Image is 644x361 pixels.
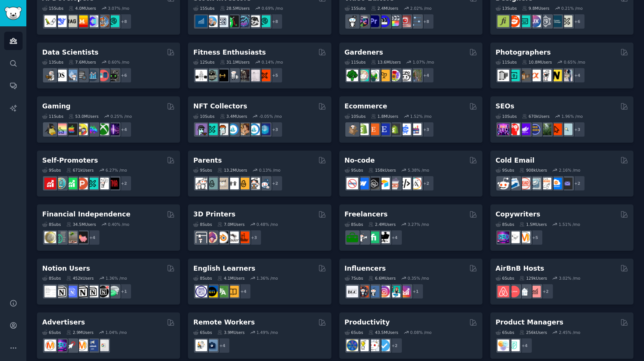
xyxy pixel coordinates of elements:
img: daddit [195,178,207,189]
img: DigitalItems [259,123,270,135]
img: Emailmarketing [508,178,520,189]
img: betatests [97,178,109,189]
div: 9 Sub s [193,168,212,173]
img: PPC [66,340,77,351]
img: succulents [357,70,369,81]
div: + 4 [569,67,585,83]
div: + 4 [84,230,100,245]
img: UXDesign [529,15,541,27]
img: typography [497,15,509,27]
img: premiere [368,15,379,27]
div: 6.27 % /mo [105,168,127,173]
div: + 4 [387,230,403,245]
div: 9 Sub s [42,168,61,173]
img: SingleParents [206,178,218,189]
h2: Gardeners [345,48,383,57]
div: 31.1M Users [220,59,250,65]
img: Notiontemplates [44,286,56,297]
img: youtubepromotion [44,178,56,189]
div: + 6 [116,67,132,83]
img: coldemail [529,178,541,189]
div: 8 Sub s [496,222,514,227]
img: finalcutpro [389,15,400,27]
img: blender [217,232,228,243]
h2: NFT Collectors [193,102,247,111]
div: 10 Sub s [193,114,214,119]
h2: Cold Email [496,156,534,165]
img: StocksAndTrading [238,15,249,27]
img: The_SEO [561,123,572,135]
div: 6 Sub s [345,330,363,335]
img: physicaltherapy [248,70,260,81]
div: 8 Sub s [193,222,212,227]
img: datasets [97,70,109,81]
div: 0.35 % /mo [407,276,429,281]
div: -0.05 % /mo [259,114,282,119]
div: 0.48 % /mo [256,222,278,227]
div: 15 Sub s [345,6,366,11]
div: 671k Users [66,168,94,173]
img: GardenersWorld [410,70,421,81]
div: 3.27 % /mo [407,222,429,227]
img: UrbanGardening [399,70,411,81]
h2: Self-Promoters [42,156,98,165]
img: GummySearch logo [5,7,22,20]
div: 908k Users [519,168,547,173]
img: NoCodeMovement [399,178,411,189]
img: AppIdeas [55,178,67,189]
div: 2.4M Users [368,222,396,227]
h2: English Learners [193,264,255,273]
img: ender3 [227,232,239,243]
img: language_exchange [217,286,228,297]
img: UI_Design [519,15,530,27]
h2: Photographers [496,48,551,57]
div: 11 Sub s [42,114,63,119]
div: 256k Users [519,330,547,335]
div: 5.38 % /mo [408,168,429,173]
img: weightroom [227,70,239,81]
div: + 1 [116,283,132,299]
h2: AirBnB Hosts [496,264,544,273]
div: 158k Users [368,168,396,173]
div: + 8 [267,14,283,29]
div: + 2 [538,283,554,299]
div: 0.69 % /mo [261,6,283,11]
img: CozyGamers [55,123,67,135]
img: rentalproperties [519,286,530,297]
h2: Productivity [345,318,390,327]
img: AskNotion [87,286,98,297]
div: 2.45 % /mo [559,330,580,335]
img: UX_Design [561,15,572,27]
img: OpenseaMarket [248,123,260,135]
img: languagelearning [195,286,207,297]
img: ProductManagement [497,340,509,351]
img: NewParents [238,178,249,189]
img: beyondthebump [217,178,228,189]
img: SEO_cases [529,123,541,135]
div: + 2 [387,338,403,353]
img: VideoEditors [378,15,390,27]
img: lifehacks [357,340,369,351]
div: 9.8M Users [522,6,549,11]
h2: Advertisers [42,318,85,327]
img: advertising [76,340,88,351]
div: 0.25 % /mo [110,114,132,119]
div: 2.02 % /mo [410,6,432,11]
img: FacebookAds [87,340,98,351]
img: flowers [389,70,400,81]
div: 1.36 % /mo [105,276,127,281]
img: Trading [227,15,239,27]
img: forhire [346,232,358,243]
img: userexperience [540,15,551,27]
img: EtsySellers [378,123,390,135]
img: fitness30plus [238,70,249,81]
img: BestNotionTemplates [97,286,109,297]
img: EnglishLearning [206,286,218,297]
h2: Notion Users [42,264,90,273]
img: SavageGarden [368,70,379,81]
div: 3.4M Users [220,114,247,119]
img: NFTmarket [217,123,228,135]
img: shopify [357,123,369,135]
img: AirBnBHosts [508,286,520,297]
img: linux_gaming [44,123,56,135]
